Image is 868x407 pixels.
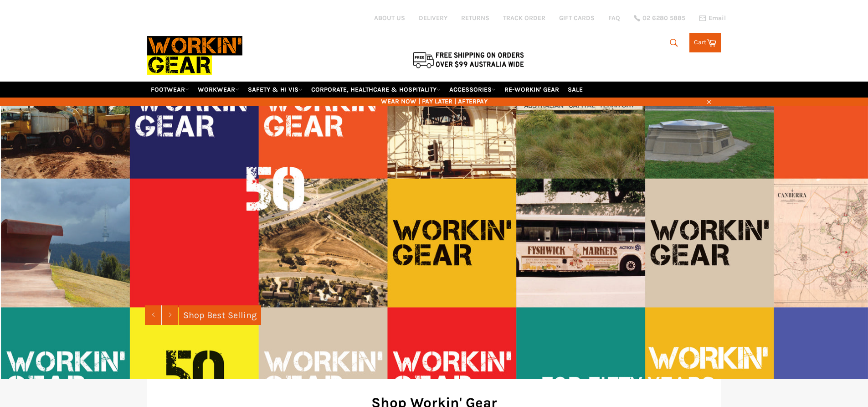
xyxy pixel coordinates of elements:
[147,30,242,81] img: Workin Gear leaders in Workwear, Safety Boots, PPE, Uniforms. Australia's No.1 in Workwear
[461,14,489,22] a: RETURNS
[501,82,563,98] a: RE-WORKIN' GEAR
[308,82,444,98] a: CORPORATE, HEALTHCARE & HOSPITALITY
[374,14,405,22] a: ABOUT US
[642,15,685,21] span: 02 6280 5885
[411,50,525,69] img: Flat $9.95 shipping Australia wide
[608,14,620,22] a: FAQ
[194,82,243,98] a: WORKWEAR
[689,33,721,52] a: Cart
[419,14,447,22] a: DELIVERY
[244,82,306,98] a: SAFETY & HI VIS
[147,82,193,98] a: FOOTWEAR
[709,15,726,21] span: Email
[147,97,721,106] span: WEAR NOW | PAY LATER | AFTERPAY
[179,305,261,325] a: Shop Best Selling
[564,82,586,98] a: SALE
[634,15,685,21] a: 02 6280 5885
[559,14,595,22] a: GIFT CARDS
[446,82,499,98] a: ACCESSORIES
[503,14,545,22] a: TRACK ORDER
[699,15,726,22] a: Email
